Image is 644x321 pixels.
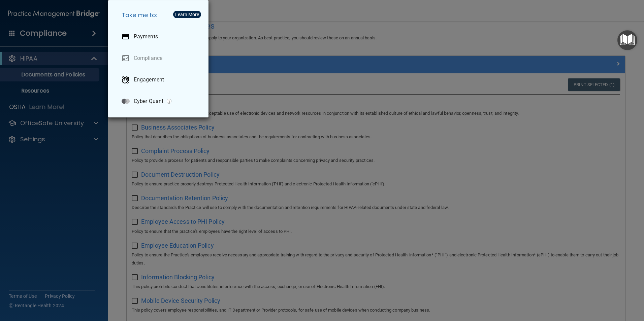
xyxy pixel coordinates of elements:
[610,275,636,300] iframe: Drift Widget Chat Controller
[617,30,637,50] button: Open Resource Center
[116,6,203,25] h5: Take me to:
[173,11,201,18] button: Learn More
[116,92,203,111] a: Cyber Quant
[134,33,158,40] p: Payments
[134,98,163,105] p: Cyber Quant
[116,27,203,46] a: Payments
[116,70,203,89] a: Engagement
[134,76,164,83] p: Engagement
[116,49,203,68] a: Compliance
[175,12,199,17] div: Learn More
